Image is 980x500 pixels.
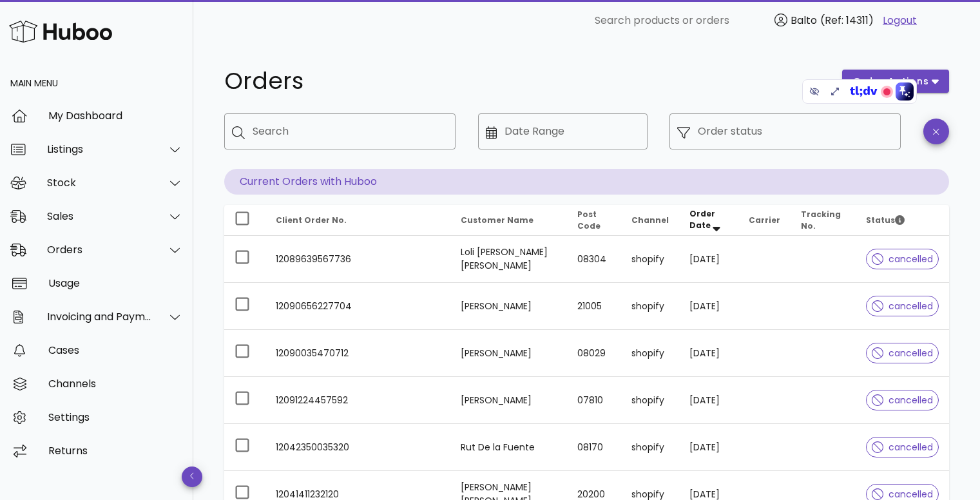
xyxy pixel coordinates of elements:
[265,205,450,236] th: Client Order No.
[265,236,450,283] td: 12089639567736
[47,143,152,155] div: Listings
[679,424,738,471] td: [DATE]
[47,210,152,222] div: Sales
[842,70,949,93] button: order actions
[872,396,933,405] span: cancelled
[265,283,450,330] td: 12090656227704
[450,236,567,283] td: Loli [PERSON_NAME] [PERSON_NAME]
[621,330,679,377] td: shopify
[265,424,450,471] td: 12042350035320
[621,377,679,424] td: shopify
[621,236,679,283] td: shopify
[791,205,856,236] th: Tracking No.
[689,208,715,231] span: Order Date
[450,424,567,471] td: Rut De la Fuente
[738,205,791,236] th: Carrier
[48,344,183,356] div: Cases
[856,205,949,236] th: Status
[450,283,567,330] td: [PERSON_NAME]
[48,277,183,289] div: Usage
[48,110,183,122] div: My Dashboard
[679,330,738,377] td: [DATE]
[48,445,183,457] div: Returns
[631,215,669,226] span: Channel
[872,443,933,452] span: cancelled
[679,377,738,424] td: [DATE]
[265,330,450,377] td: 12090035470712
[872,490,933,499] span: cancelled
[852,75,930,88] span: order actions
[820,13,874,28] span: (Ref: 14311)
[276,215,347,226] span: Client Order No.
[567,283,621,330] td: 21005
[567,205,621,236] th: Post Code
[883,13,917,28] a: Logout
[749,215,780,226] span: Carrier
[679,283,738,330] td: [DATE]
[224,70,827,93] h1: Orders
[450,377,567,424] td: [PERSON_NAME]
[679,205,738,236] th: Order Date: Sorted descending. Activate to remove sorting.
[872,302,933,311] span: cancelled
[450,330,567,377] td: [PERSON_NAME]
[461,215,533,226] span: Customer Name
[872,349,933,358] span: cancelled
[265,377,450,424] td: 12091224457592
[577,209,600,231] span: Post Code
[621,283,679,330] td: shopify
[450,205,567,236] th: Customer Name
[47,311,152,323] div: Invoicing and Payments
[48,411,183,423] div: Settings
[48,378,183,390] div: Channels
[621,424,679,471] td: shopify
[801,209,841,231] span: Tracking No.
[567,377,621,424] td: 07810
[224,169,949,195] p: Current Orders with Huboo
[866,215,905,226] span: Status
[872,255,933,264] span: cancelled
[567,330,621,377] td: 08029
[621,205,679,236] th: Channel
[567,424,621,471] td: 08170
[791,13,817,28] span: Balto
[567,236,621,283] td: 08304
[47,244,152,256] div: Orders
[47,177,152,189] div: Stock
[9,17,112,45] img: Huboo Logo
[679,236,738,283] td: [DATE]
